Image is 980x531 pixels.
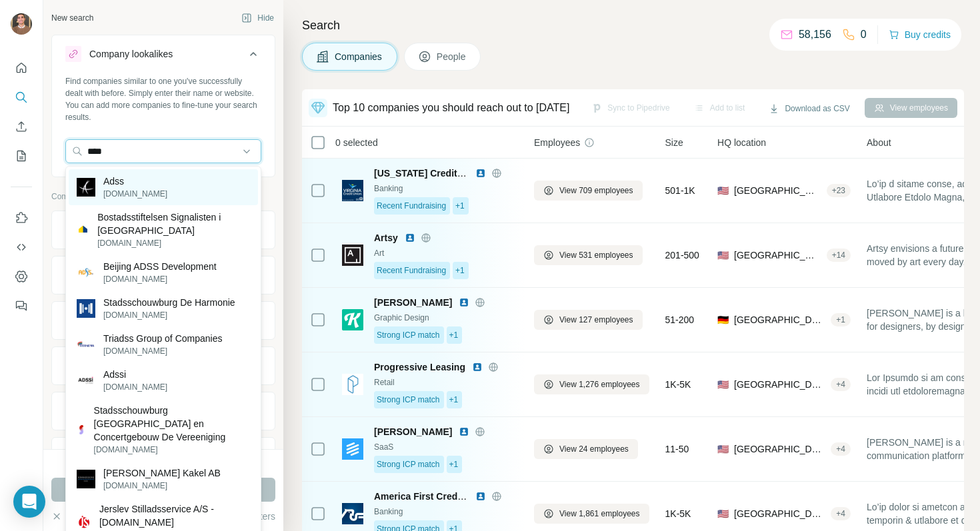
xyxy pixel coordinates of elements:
button: Use Surfe API [11,235,32,259]
button: View 1,276 employees [534,374,649,394]
button: Employees (size) [52,395,275,427]
div: + 23 [827,185,851,197]
img: LinkedIn logo [475,491,486,502]
p: [DOMAIN_NAME] [103,188,167,200]
div: Retail [374,376,518,388]
img: LinkedIn logo [459,297,469,308]
img: Stadsschouwburg Nijmegen en Concertgebouw De Vereeniging [77,425,86,434]
span: +1 [449,329,459,341]
p: Company information [51,191,275,203]
span: 🇺🇸 [717,378,729,391]
img: Triadss Group of Companies [77,335,95,354]
span: About [867,136,891,149]
span: 1K-5K [665,378,691,391]
button: Company [52,214,275,246]
button: Industry [52,259,275,291]
span: Companies [335,50,383,63]
p: 0 [861,27,867,43]
img: Logo of Kittl [342,309,363,330]
p: [DOMAIN_NAME] [103,273,217,285]
div: + 4 [831,378,851,390]
span: Strong ICP match [377,329,440,341]
p: [PERSON_NAME] Kakel AB [103,466,221,480]
p: [DOMAIN_NAME] [97,237,250,249]
div: New search [51,12,93,24]
p: Bostadsstiftelsen Signalisten i [GEOGRAPHIC_DATA] [97,211,250,237]
button: Technologies [52,440,275,472]
span: 51-200 [665,313,695,326]
div: Art [374,247,518,259]
div: Graphic Design [374,312,518,324]
p: [DOMAIN_NAME] [103,345,222,357]
span: [GEOGRAPHIC_DATA], [US_STATE] [734,184,821,197]
div: + 4 [831,508,851,520]
img: LinkedIn logo [459,426,469,437]
p: Beijing ADSS Development [103,260,217,273]
img: Avatar [11,13,32,35]
div: Find companies similar to one you've successfully dealt with before. Simply enter their name or w... [65,75,261,123]
span: +1 [449,394,459,406]
p: [DOMAIN_NAME] [94,444,250,456]
span: America First Credit Union [374,491,492,502]
span: +1 [455,265,465,276]
div: Banking [374,506,518,518]
p: [DOMAIN_NAME] [103,309,235,321]
p: Adss [103,175,167,188]
img: Beijing ADSS Development [77,263,95,282]
div: Banking [374,183,518,195]
button: Search [11,85,32,109]
span: [GEOGRAPHIC_DATA], [US_STATE] [734,442,825,456]
img: Adssi [77,371,95,390]
img: LinkedIn logo [472,362,483,372]
span: [PERSON_NAME] [374,296,452,309]
button: Enrich CSV [11,115,32,139]
button: View 1,861 employees [534,504,649,524]
span: 🇺🇸 [717,184,729,197]
img: Logo of Beamer [342,438,363,460]
div: Open Intercom Messenger [13,486,45,518]
span: 501-1K [665,184,695,197]
button: Quick start [11,56,32,80]
img: LinkedIn logo [405,233,415,243]
span: View 127 employees [559,314,633,326]
span: Strong ICP match [377,394,440,406]
h4: Search [302,16,964,35]
span: [US_STATE] Credit Union [374,168,486,179]
button: View 127 employees [534,310,643,330]
div: SaaS [374,441,518,453]
button: My lists [11,144,32,168]
span: 11-50 [665,442,689,456]
p: 58,156 [799,27,831,43]
span: [PERSON_NAME] [374,425,452,438]
span: View 24 employees [559,443,629,455]
span: People [437,50,467,63]
span: [GEOGRAPHIC_DATA], [US_STATE] [734,507,825,520]
span: 🇺🇸 [717,507,729,520]
div: + 1 [831,314,851,326]
p: Adssi [103,368,167,381]
div: + 4 [831,443,851,455]
img: Logo of America First Credit Union [342,503,363,524]
button: Clear [51,510,89,523]
p: Stadsschouwburg [GEOGRAPHIC_DATA] en Concertgebouw De Vereeniging [94,404,250,444]
span: 🇩🇪 [717,313,729,326]
p: Triadss Group of Companies [103,332,222,345]
span: Progressive Leasing [374,360,465,374]
button: Annual revenue ($) [52,350,275,382]
div: + 14 [827,249,851,261]
img: Logo of Artsy [342,245,363,266]
span: Recent Fundraising [377,265,446,276]
button: View 24 employees [534,439,638,459]
span: [GEOGRAPHIC_DATA], [GEOGRAPHIC_DATA] [734,313,825,326]
button: View 531 employees [534,245,643,265]
span: Artsy [374,231,398,245]
span: View 709 employees [559,185,633,197]
button: Download as CSV [759,99,859,119]
span: Strong ICP match [377,458,440,470]
span: Size [665,136,683,149]
span: View 1,861 employees [559,508,640,520]
span: View 531 employees [559,249,633,261]
button: Dashboard [11,265,32,288]
span: [GEOGRAPHIC_DATA], [US_STATE] [734,378,825,391]
span: 1K-5K [665,507,691,520]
